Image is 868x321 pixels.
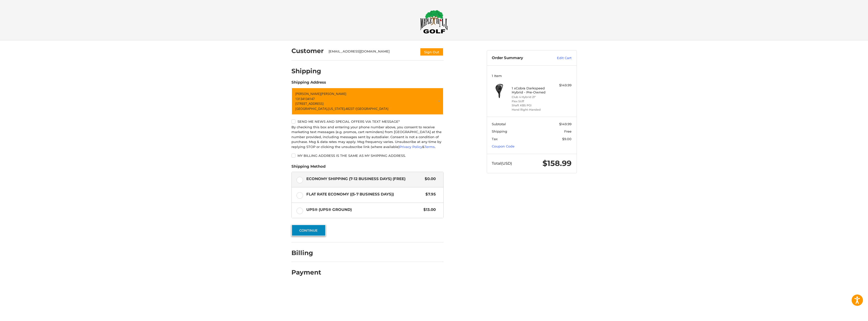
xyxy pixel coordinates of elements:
[420,48,444,56] button: Sign Out
[423,191,436,197] span: $7.95
[306,191,423,197] span: Flat Rate Economy ((5-7 Business Days))
[291,119,444,124] label: Send me news and special offers via text message*
[421,207,436,213] span: $13.00
[356,106,388,111] span: [GEOGRAPHIC_DATA]
[291,47,324,55] h2: Customer
[321,91,346,96] span: [PERSON_NAME]
[492,144,514,148] a: Coupon Code
[291,164,325,172] legend: Shipping Method
[345,106,356,111] span: 48237 /
[492,161,512,166] span: Total (USD)
[291,249,321,257] h2: Billing
[512,103,550,108] li: Shaft KBS PGI
[512,99,550,104] li: Flex Stiff
[291,80,326,88] legend: Shipping Address
[424,145,435,149] a: Terms
[552,83,572,88] div: $149.99
[420,10,448,34] img: Maple Hill Golf
[512,108,550,112] li: Hand Right-Handed
[291,88,444,115] a: Enter or select a different address
[291,225,326,236] button: Continue
[492,137,498,141] span: Tax
[291,125,444,150] div: By checking this box and entering your phone number above, you consent to receive marketing text ...
[328,106,345,111] span: [US_STATE],
[306,207,421,213] span: UPS® (UPS® Ground)
[559,122,572,126] span: $149.99
[492,122,506,126] span: Subtotal
[542,159,572,168] span: $158.99
[295,91,321,96] span: [PERSON_NAME]
[295,96,315,101] span: 13134134147
[512,86,550,94] h4: 1 x Cobra Darkspeed Hybrid - Pre-Owned
[492,74,572,78] h3: 1 Item
[329,49,415,56] div: [EMAIL_ADDRESS][DOMAIN_NAME]
[291,268,321,276] h2: Payment
[492,56,546,61] h3: Order Summary
[306,176,422,182] span: Economy Shipping (7-12 Business Days) (Free)
[399,145,422,149] a: Privacy Policy
[512,95,550,99] li: Club 4 Hybrid 21°
[562,137,572,141] span: $9.00
[492,129,507,133] span: Shipping
[564,129,572,133] span: Free
[295,106,328,111] span: [GEOGRAPHIC_DATA],
[291,154,444,158] label: My billing address is the same as my shipping address.
[291,67,321,75] h2: Shipping
[295,101,323,106] span: [STREET_ADDRESS]
[546,56,572,61] a: Edit Cart
[422,176,436,182] span: $0.00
